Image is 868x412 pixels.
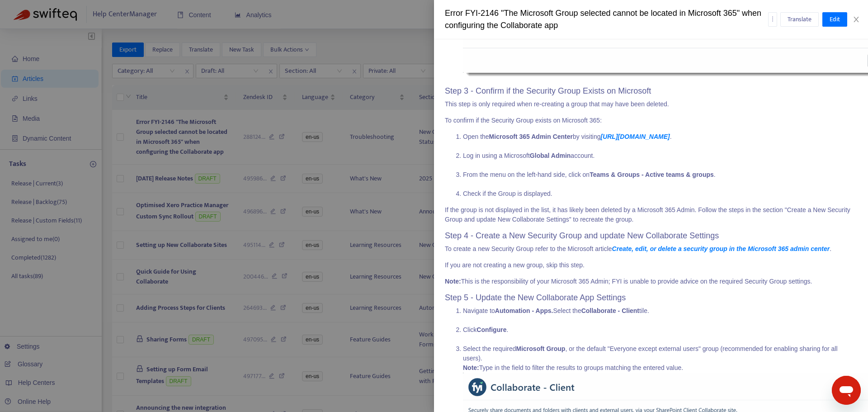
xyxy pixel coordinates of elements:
li: Check if the Group is displayed. [463,189,857,199]
button: Edit [822,12,847,27]
a: Create, edit, or delete a security group in the Microsoft 365 admin center [612,245,830,252]
strong: Note: [463,364,479,371]
button: Translate [780,12,819,27]
span: Edit [830,14,840,24]
div: Error FYI-2146 "The Microsoft Group selected cannot be located in Microsoft 365" when configuring... [445,7,768,32]
p: To create a new Security Group refer to the Microsoft article . [445,244,857,254]
button: Close [850,15,863,24]
strong: Note: [445,278,461,285]
strong: Global Admin [530,152,571,159]
a: [URL][DOMAIN_NAME] [600,133,670,140]
strong: Teams & Groups - Active teams & groups [590,171,714,178]
h3: Step 4 - Create a New Security Group and update New Collaborate Settings [445,231,857,241]
p: This is the responsibility of your Microsoft 365 Admin; FYI is unable to provide advice on the re... [445,277,857,286]
li: Open the by visiting . [463,132,857,151]
p: This step is only required when re-creating a group that may have been deleted. [445,99,857,109]
button: more [768,12,777,27]
strong: Microsoft Group [516,345,566,352]
li: Log in using a Microsoft account. [463,151,857,170]
p: If the group is not displayed in the list, it has likely been deleted by a Microsoft 365 Admin. F... [445,205,857,224]
p: To confirm if the Security Group exists on Microsoft 365: [445,116,857,125]
strong: Microsoft 365 Admin Center [489,133,573,140]
span: Translate [788,14,811,24]
h3: Step 5 - Update the New Collaborate App Settings [445,293,857,303]
li: From the menu on the left-hand side, click on . [463,170,857,189]
li: Navigate to Select the tile. [463,306,857,325]
p: If you are not creating a new group, skip this step. [445,260,857,270]
h3: Step 3 - Confirm if the Security Group Exists on Microsoft [445,86,857,96]
span: close [853,16,860,23]
span: more [769,16,776,22]
iframe: Button to launch messaging window [832,376,861,405]
li: Click . [463,325,857,344]
strong: Collaborate - Client [581,307,639,314]
strong: Automation - Apps. [495,307,553,314]
strong: Configure [476,326,506,333]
